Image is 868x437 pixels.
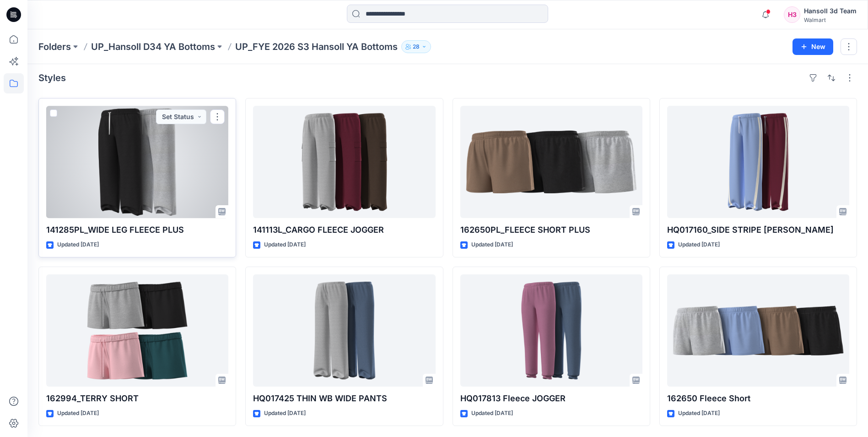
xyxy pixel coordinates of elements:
[38,72,66,83] h4: Styles
[264,409,306,418] p: Updated [DATE]
[253,106,435,218] a: 141113L_CARGO FLEECE JOGGER
[471,409,513,418] p: Updated [DATE]
[667,106,849,218] a: HQ017160_SIDE STRIPE TERRY PANT
[804,16,857,23] div: Walmart
[413,42,420,52] p: 28
[667,224,849,236] p: HQ017160_SIDE STRIPE [PERSON_NAME]
[91,40,215,53] a: UP_Hansoll D34 YA Bottoms
[804,5,857,16] div: Hansoll 3d Team
[46,224,228,236] p: 141285PL_WIDE LEG FLEECE PLUS
[793,38,833,55] button: New
[460,274,642,387] a: HQ017813 Fleece JOGGER
[235,40,398,53] p: UP_FYE 2026 S3 Hansoll YA Bottoms
[38,40,71,53] a: Folders
[46,392,228,405] p: 162994_TERRY SHORT
[460,392,642,405] p: HQ017813 Fleece JOGGER
[784,6,800,23] div: H3
[667,274,849,387] a: 162650 Fleece Short
[678,240,720,250] p: Updated [DATE]
[46,274,228,387] a: 162994_TERRY SHORT
[264,240,306,250] p: Updated [DATE]
[460,224,642,236] p: 162650PL_FLEECE SHORT PLUS
[57,240,99,250] p: Updated [DATE]
[678,409,720,418] p: Updated [DATE]
[253,224,435,236] p: 141113L_CARGO FLEECE JOGGER
[667,392,849,405] p: 162650 Fleece Short
[460,106,642,218] a: 162650PL_FLEECE SHORT PLUS
[471,240,513,250] p: Updated [DATE]
[57,409,99,418] p: Updated [DATE]
[401,40,431,53] button: 28
[253,274,435,387] a: HQ017425 THIN WB WIDE PANTS
[46,106,228,218] a: 141285PL_WIDE LEG FLEECE PLUS
[253,392,435,405] p: HQ017425 THIN WB WIDE PANTS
